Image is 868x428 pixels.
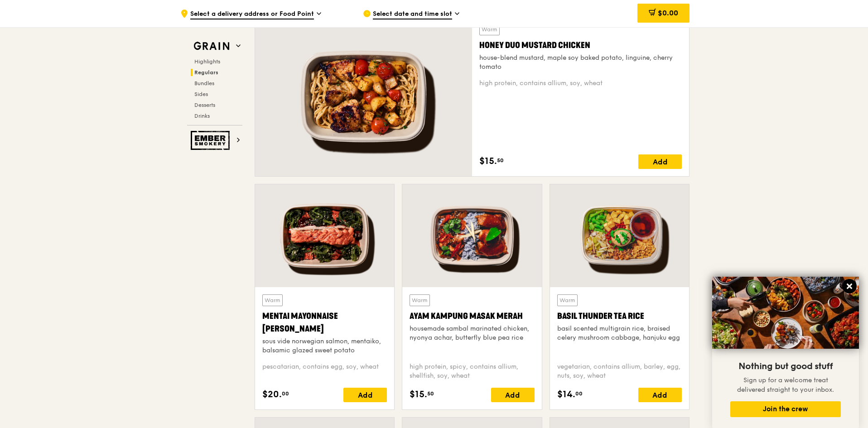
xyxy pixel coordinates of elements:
[497,157,504,164] span: 50
[194,80,214,87] span: Bundles
[638,388,682,402] div: Add
[262,362,387,380] div: pescatarian, contains egg, soy, wheat
[194,91,208,97] span: Sides
[479,53,682,72] div: house-blend mustard, maple soy baked potato, linguine, cherry tomato
[410,362,534,380] div: high protein, spicy, contains allium, shellfish, soy, wheat
[557,362,682,380] div: vegetarian, contains allium, barley, egg, nuts, soy, wheat
[262,388,282,401] span: $20.
[410,294,430,306] div: Warm
[262,310,387,335] div: Mentai Mayonnaise [PERSON_NAME]
[479,24,500,35] div: Warm
[638,154,682,169] div: Add
[557,310,682,322] div: Basil Thunder Tea Rice
[658,9,678,17] span: $0.00
[262,294,283,306] div: Warm
[575,390,583,397] span: 00
[191,38,232,54] img: Grain web logo
[479,79,682,88] div: high protein, contains allium, soy, wheat
[410,388,427,401] span: $15.
[427,390,434,397] span: 50
[410,310,534,322] div: Ayam Kampung Masak Merah
[410,324,534,342] div: housemade sambal marinated chicken, nyonya achar, butterfly blue pea rice
[190,10,314,19] span: Select a delivery address or Food Point
[557,324,682,342] div: basil scented multigrain rice, braised celery mushroom cabbage, hanjuku egg
[712,277,859,349] img: DSC07876-Edit02-Large.jpeg
[194,102,215,108] span: Desserts
[479,39,682,52] div: Honey Duo Mustard Chicken
[737,376,834,394] span: Sign up for a welcome treat delivered straight to your inbox.
[282,390,289,397] span: 00
[491,388,535,402] div: Add
[343,388,387,402] div: Add
[373,10,452,19] span: Select date and time slot
[262,337,387,355] div: sous vide norwegian salmon, mentaiko, balsamic glazed sweet potato
[194,69,218,76] span: Regulars
[191,131,232,150] img: Ember Smokery web logo
[479,154,497,168] span: $15.
[738,361,833,372] span: Nothing but good stuff
[842,279,857,293] button: Close
[557,388,575,401] span: $14.
[194,58,220,65] span: Highlights
[194,113,210,119] span: Drinks
[557,294,578,306] div: Warm
[730,401,841,417] button: Join the crew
